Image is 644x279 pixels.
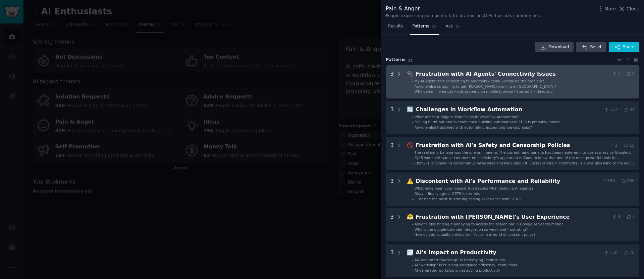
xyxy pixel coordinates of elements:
[415,186,534,190] span: What have been your biggest frustrations when building AI agents?
[415,79,544,83] span: My AI Agent isn’t connecting to any tools – could Gemini be the problem?
[415,161,634,170] span: ChatGPT is censoring conservative news sites and lying about it. ( screenshots in comments). He w...
[576,42,606,53] button: Reset
[386,5,540,13] div: Pain & Anger
[620,143,621,149] span: ·
[415,125,532,129] span: Anyone else frustrated with automating accounting desktop apps?
[549,44,569,50] span: Download
[416,141,607,150] div: Frustration with AI's Safety and Censorship Policies
[597,5,616,12] button: More
[620,107,621,113] span: ·
[623,44,635,50] span: Share
[623,214,624,220] span: ·
[412,197,413,201] div: -
[412,115,413,119] div: -
[604,5,616,12] span: More
[412,263,413,267] div: -
[412,227,413,232] div: -
[410,21,438,35] a: Patterns
[415,84,556,88] span: Anyone else struggling to get [PERSON_NAME] working in [GEOGRAPHIC_DATA]?
[415,268,500,272] span: AI-generated workslop is destroying productivity
[416,213,609,221] div: Frustration with [PERSON_NAME]'s User Experience
[604,250,618,256] span: 150
[623,71,624,77] span: ·
[621,178,635,184] span: 260
[415,263,517,267] span: AI "workslop" is crushing workplace efficiency, study finds
[390,177,394,201] div: 3
[390,141,394,165] div: 3
[609,42,639,53] button: Share
[416,249,602,257] div: AI's Impact on Productivity
[624,143,635,149] span: 15
[415,156,621,164] span: Gpt5 won't critique or comment on a celebrity's appearance. Good to know that one of the most pow...
[390,70,394,94] div: 3
[407,249,414,256] span: 📉
[412,84,413,89] div: -
[415,150,634,164] span: The real nano-banana was the one on lmarena. The current nano-banana has been neutered into usele...
[415,222,563,226] span: Anyone else finding it annoying to access the search bar in Google AI Search mode?
[408,59,413,63] span: 12
[624,250,635,256] span: 76
[617,178,619,184] span: ·
[416,106,602,114] div: Challenges in Workflow Automation
[415,115,519,119] span: What Are Your Biggest Pain Points in Workflow Automation?
[624,107,635,113] span: 34
[415,197,521,201] span: I just had the most frustrating coding experience with GPT-5
[407,106,414,113] span: 🔄
[446,23,453,29] span: Ask
[601,178,615,184] span: 368
[412,89,413,94] div: -
[390,213,394,237] div: 3
[407,142,414,148] span: 🚫
[412,155,413,160] div: -
[386,21,405,35] a: Results
[386,57,406,63] span: Pattern s
[612,214,620,220] span: 9
[612,71,620,77] span: 5
[412,120,413,124] div: -
[620,250,621,256] span: ·
[443,21,463,35] a: Ask
[390,106,394,130] div: 3
[412,186,413,191] div: -
[412,258,413,262] div: -
[415,120,561,124] span: Feeling burnt out and overwhelmed building automations? THIS is probably broken
[412,161,413,165] div: -
[412,268,413,273] div: -
[390,249,394,273] div: 3
[407,214,414,220] span: 😤
[609,143,618,149] span: 1
[416,177,599,186] div: Discontent with AI's Performance and Reliability
[412,191,413,196] div: -
[626,71,635,77] span: 8
[415,232,536,236] span: How do you actually protect your focus in a world of constant pings?
[626,214,635,220] span: 7
[590,44,601,50] span: Reset
[627,5,639,12] span: Close
[415,227,528,231] span: Why is the google calendar integration so weak and frustrating?
[415,258,505,262] span: AI-Generated “Workslop” Is Destroying Productivity
[412,150,413,155] div: -
[412,23,429,29] span: Patterns
[407,178,414,184] span: ⚠️
[388,23,403,29] span: Results
[412,222,413,226] div: -
[412,232,413,237] div: -
[416,70,609,78] div: Frustration with AI Agents' Connectivity Issues
[604,107,618,113] span: 157
[407,71,414,77] span: 🔌
[415,89,553,93] span: Why gemini no longer loads properly on mobile browser? Started 5~ days ago
[386,13,540,19] div: People expressing pain points & frustrations in AI Enthusiasts communities
[412,125,413,130] div: -
[412,79,413,83] div: -
[535,42,574,53] a: Download
[415,192,480,196] span: Okay, I finally agree. GPT5 is terrible.
[618,5,639,12] button: Close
